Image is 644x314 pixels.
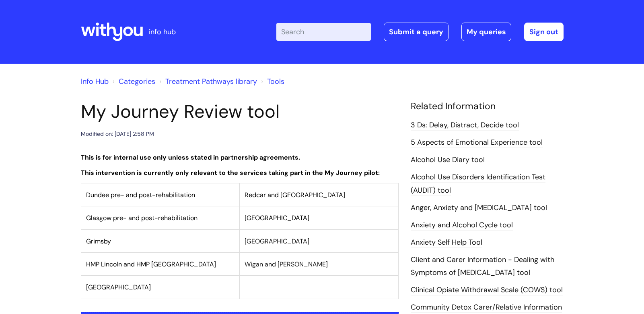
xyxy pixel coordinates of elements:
[276,23,564,41] div: | -
[86,260,216,268] span: HMP Lincoln and HMP [GEOGRAPHIC_DATA]
[165,77,257,86] a: Treatment Pathways library
[411,155,485,165] a: Alcohol Use Diary tool
[111,75,155,88] li: Solution home
[276,23,371,41] input: Search
[524,23,564,41] a: Sign out
[119,77,155,86] a: Categories
[411,285,563,295] a: Clinical Opiate Withdrawal Scale (COWS) tool
[411,237,482,248] a: Anxiety Self Help Tool
[81,168,380,177] strong: This intervention is currently only relevant to the services taking part in the My Journey pilot:
[461,23,511,41] a: My queries
[149,25,176,38] p: info hub
[86,191,195,199] span: Dundee pre- and post-rehabilitation
[157,75,257,88] li: Treatment Pathways library
[411,255,554,278] a: Client and Carer Information - Dealing with Symptoms of [MEDICAL_DATA] tool
[86,237,111,245] span: Grimsby
[245,237,309,245] span: [GEOGRAPHIC_DATA]
[86,283,151,291] span: [GEOGRAPHIC_DATA]
[411,203,547,213] a: Anger, Anxiety and [MEDICAL_DATA] tool
[384,23,449,41] a: Submit a query
[81,129,154,139] div: Modified on: [DATE] 2:58 PM
[411,101,564,112] h4: Related Information
[411,120,519,131] a: 3 Ds: Delay, Distract, Decide tool
[245,191,345,199] span: Redcar and [GEOGRAPHIC_DATA]
[86,214,198,222] span: Glasgow pre- and post-rehabilitation
[81,101,399,123] h1: My Journey Review tool
[245,260,328,268] span: Wigan and [PERSON_NAME]
[259,75,284,88] li: Tools
[411,220,513,231] a: Anxiety and Alcohol Cycle tool
[245,214,309,222] span: [GEOGRAPHIC_DATA]
[411,137,543,148] a: 5 Aspects of Emotional Experience tool
[267,77,284,86] a: Tools
[411,172,545,195] a: Alcohol Use Disorders Identification Test (AUDIT) tool
[81,77,109,86] a: Info Hub
[81,153,300,162] strong: This is for internal use only unless stated in partnership agreements.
